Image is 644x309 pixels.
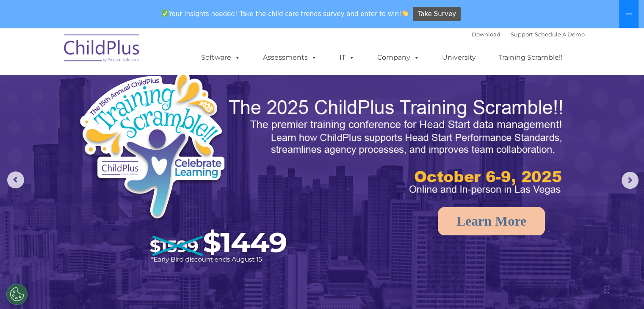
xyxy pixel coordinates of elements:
[162,10,168,17] img: ✅
[402,10,408,17] img: 👏
[490,49,571,66] a: Training Scramble!!
[60,28,144,71] img: ChildPlus by Procare Solutions
[438,207,545,235] a: Learn More
[193,49,249,66] a: Software
[602,268,644,309] iframe: Chat Widget
[472,31,500,38] a: Download
[413,7,461,22] a: Take Survey
[511,31,533,38] a: Support
[604,277,609,302] div: Drag
[535,31,585,38] a: Schedule A Demo
[158,6,412,22] span: Your insights needed! Take the child care trends survey and enter to win!
[331,49,363,66] a: IT
[472,31,585,38] font: |
[434,49,484,66] a: University
[254,49,326,66] a: Assessments
[369,49,428,66] a: Company
[418,7,456,22] span: Take Survey
[6,284,28,305] button: Cookies Settings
